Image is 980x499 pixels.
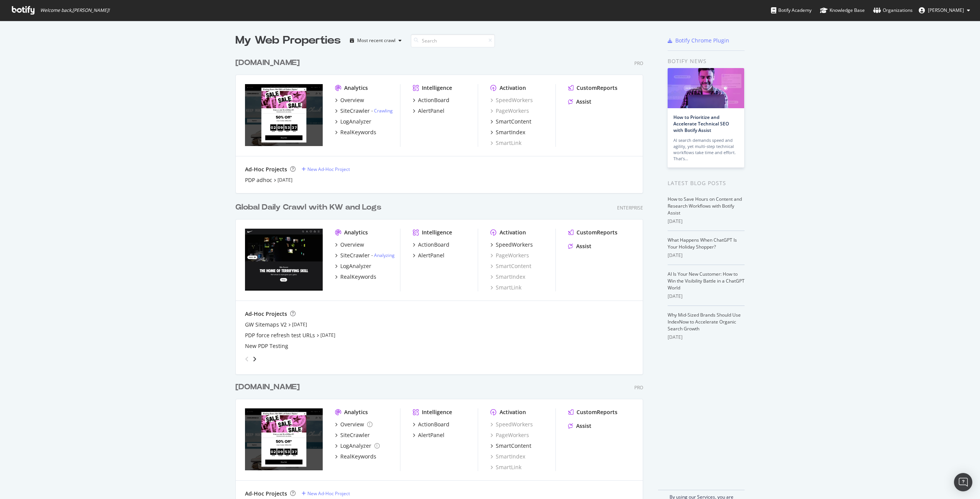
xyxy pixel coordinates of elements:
[335,241,364,249] a: Overview
[302,490,350,497] a: New Ad-Hoc Project
[418,252,444,259] div: AlertPanel
[278,177,292,183] a: [DATE]
[668,218,745,225] div: [DATE]
[496,118,531,125] div: SmartContent
[771,7,812,14] div: Botify Academy
[422,84,452,92] div: Intelligence
[374,252,395,258] a: Analyzing
[490,139,521,147] a: SmartLink
[335,262,371,270] a: LogAnalyzer
[374,107,393,114] a: Crawling
[496,128,525,136] div: SmartIndex
[418,431,444,439] div: AlertPanel
[500,84,526,92] div: Activation
[245,166,287,173] div: Ad-Hoc Projects
[490,128,525,136] a: SmartIndex
[675,37,729,44] div: Botify Chrome Plugin
[634,60,643,67] div: Pro
[235,33,341,48] div: My Web Properties
[340,107,370,115] div: SiteCrawler
[490,252,529,259] a: PageWorkers
[335,431,370,439] a: SiteCrawler
[320,332,335,338] a: [DATE]
[490,262,531,270] a: SmartContent
[371,252,395,258] div: -
[335,442,380,450] a: LogAnalyzer
[245,176,272,184] a: PDP adhoc
[235,202,384,213] a: Global Daily Crawl with KW and Logs
[490,107,529,115] a: PageWorkers
[873,7,913,14] div: Organizations
[668,196,742,216] a: How to Save Hours on Content and Research Workflows with Botify Assist
[413,96,449,104] a: ActionBoard
[335,96,364,104] a: Overview
[335,128,376,136] a: RealKeywords
[413,107,444,115] a: AlertPanel
[292,321,307,328] a: [DATE]
[235,382,303,393] a: [DOMAIN_NAME]
[418,96,449,104] div: ActionBoard
[576,422,591,430] div: Assist
[490,273,525,281] a: SmartIndex
[307,166,350,172] div: New Ad-Hoc Project
[302,166,350,172] a: New Ad-Hoc Project
[490,442,531,450] a: SmartContent
[371,107,393,114] div: -
[245,310,287,318] div: Ad-Hoc Projects
[928,7,964,13] span: Erin MacRae
[490,421,533,428] a: SpeedWorkers
[577,229,617,236] div: CustomReports
[668,334,745,341] div: [DATE]
[245,321,287,328] a: GW Sitemaps V2
[335,107,393,115] a: SiteCrawler- Crawling
[668,312,741,332] a: Why Mid-Sized Brands Should Use IndexNow to Accelerate Organic Search Growth
[576,98,591,106] div: Assist
[577,408,617,416] div: CustomReports
[235,202,381,213] div: Global Daily Crawl with KW and Logs
[340,128,376,136] div: RealKeywords
[340,431,370,439] div: SiteCrawler
[245,408,323,470] img: conversedataimport.com
[668,57,745,65] div: Botify news
[673,137,738,162] div: AI search demands speed and agility, yet multi-step technical workflows take time and effort. Tha...
[668,271,745,291] a: AI Is Your New Customer: How to Win the Visibility Battle in a ChatGPT World
[668,68,744,108] img: How to Prioritize and Accelerate Technical SEO with Botify Assist
[490,463,521,471] a: SmartLink
[413,431,444,439] a: AlertPanel
[568,422,591,430] a: Assist
[340,96,364,104] div: Overview
[413,252,444,259] a: AlertPanel
[490,241,533,249] a: SpeedWorkers
[634,384,643,391] div: Pro
[490,453,525,460] div: SmartIndex
[40,7,109,13] span: Welcome back, [PERSON_NAME] !
[820,7,865,14] div: Knowledge Base
[245,332,315,339] div: PDP force refresh test URLs
[490,431,529,439] div: PageWorkers
[340,252,370,259] div: SiteCrawler
[617,205,643,211] div: Enterprise
[340,262,371,270] div: LogAnalyzer
[568,98,591,106] a: Assist
[500,408,526,416] div: Activation
[490,96,533,104] div: SpeedWorkers
[490,284,521,291] a: SmartLink
[418,241,449,249] div: ActionBoard
[340,442,371,450] div: LogAnalyzer
[668,252,745,259] div: [DATE]
[340,453,376,460] div: RealKeywords
[357,38,395,43] div: Most recent crawl
[411,34,495,47] input: Search
[413,241,449,249] a: ActionBoard
[418,421,449,428] div: ActionBoard
[422,408,452,416] div: Intelligence
[242,353,252,365] div: angle-left
[413,421,449,428] a: ActionBoard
